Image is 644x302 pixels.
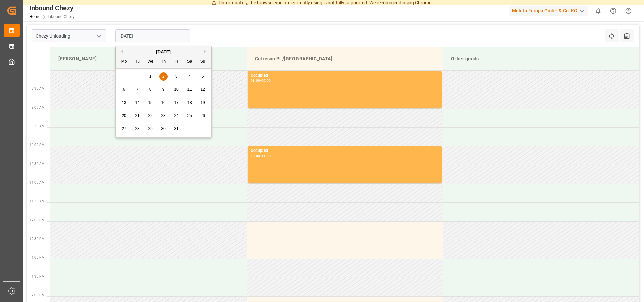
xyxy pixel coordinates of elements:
[174,113,178,118] span: 24
[120,125,128,133] div: Choose Monday, October 27th, 2025
[29,143,45,147] span: 10:00 AM
[189,74,191,79] span: 4
[200,100,205,105] span: 19
[260,79,261,82] div: -
[120,112,128,120] div: Choose Monday, October 20th, 2025
[32,29,106,42] input: Type to search/select
[159,85,168,94] div: Choose Thursday, October 9th, 2025
[148,126,152,131] span: 29
[159,99,168,107] div: Choose Thursday, October 16th, 2025
[159,125,168,133] div: Choose Thursday, October 30th, 2025
[32,293,45,297] span: 2:00 PM
[448,53,634,65] div: Other goods
[172,85,181,94] div: Choose Friday, October 10th, 2025
[135,126,139,131] span: 28
[133,112,142,120] div: Choose Tuesday, October 21st, 2025
[120,99,128,107] div: Choose Monday, October 13th, 2025
[146,125,155,133] div: Choose Wednesday, October 29th, 2025
[202,74,204,79] span: 5
[133,85,142,94] div: Choose Tuesday, October 7th, 2025
[172,58,181,66] div: Fr
[200,113,205,118] span: 26
[172,99,181,107] div: Choose Friday, October 17th, 2025
[159,112,168,120] div: Choose Thursday, October 23rd, 2025
[187,87,192,92] span: 11
[146,85,155,94] div: Choose Wednesday, October 8th, 2025
[29,162,45,166] span: 10:30 AM
[146,72,155,81] div: Choose Wednesday, October 1st, 2025
[187,100,192,105] span: 18
[261,154,271,157] div: 11:00
[161,113,165,118] span: 23
[120,58,128,66] div: Mo
[199,72,207,81] div: Choose Sunday, October 5th, 2025
[136,87,139,92] span: 7
[146,112,155,120] div: Choose Wednesday, October 22nd, 2025
[29,14,40,19] a: Home
[185,58,194,66] div: Sa
[133,99,142,107] div: Choose Tuesday, October 14th, 2025
[251,154,260,157] div: 10:00
[185,72,194,81] div: Choose Saturday, October 4th, 2025
[161,100,165,105] span: 16
[251,79,260,82] div: 08:00
[172,112,181,120] div: Choose Friday, October 24th, 2025
[606,3,621,18] button: Help Center
[148,100,152,105] span: 15
[185,99,194,107] div: Choose Saturday, October 18th, 2025
[135,113,139,118] span: 21
[115,29,190,42] input: DD.MM.YYYY
[251,147,439,154] div: Occupied
[94,31,104,41] button: open menu
[122,100,126,105] span: 13
[261,79,271,82] div: 09:00
[146,58,155,66] div: We
[204,49,208,53] button: Next Month
[122,126,126,131] span: 27
[172,125,181,133] div: Choose Friday, October 31st, 2025
[175,74,178,79] span: 3
[199,58,207,66] div: Su
[118,70,209,135] div: month 2025-10
[185,112,194,120] div: Choose Saturday, October 25th, 2025
[159,58,168,66] div: Th
[174,87,178,92] span: 10
[187,113,192,118] span: 25
[122,113,126,118] span: 20
[149,74,152,79] span: 1
[172,72,181,81] div: Choose Friday, October 3rd, 2025
[135,100,139,105] span: 14
[120,85,128,94] div: Choose Monday, October 6th, 2025
[133,58,142,66] div: Tu
[200,87,205,92] span: 12
[260,154,261,157] div: -
[123,87,125,92] span: 6
[116,49,211,55] div: [DATE]
[509,4,591,17] button: Melitta Europa GmbH & Co. KG
[591,3,606,18] button: show 0 new notifications
[185,85,194,94] div: Choose Saturday, October 11th, 2025
[29,3,75,13] div: Inbound Chezy
[148,113,152,118] span: 22
[174,126,178,131] span: 31
[32,87,45,90] span: 8:30 AM
[199,99,207,107] div: Choose Sunday, October 19th, 2025
[29,181,45,184] span: 11:00 AM
[162,87,165,92] span: 9
[252,53,437,65] div: Cofresco PL/[GEOGRAPHIC_DATA]
[119,49,123,53] button: Previous Month
[199,85,207,94] div: Choose Sunday, October 12th, 2025
[251,72,439,79] div: Occupied
[32,256,45,259] span: 1:00 PM
[199,112,207,120] div: Choose Sunday, October 26th, 2025
[159,72,168,81] div: Choose Thursday, October 2nd, 2025
[133,125,142,133] div: Choose Tuesday, October 28th, 2025
[509,6,588,16] div: Melitta Europa GmbH & Co. KG
[32,106,45,109] span: 9:00 AM
[161,126,165,131] span: 30
[149,87,152,92] span: 8
[29,199,45,203] span: 11:30 AM
[29,218,45,222] span: 12:00 PM
[32,124,45,128] span: 9:30 AM
[29,237,45,241] span: 12:30 PM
